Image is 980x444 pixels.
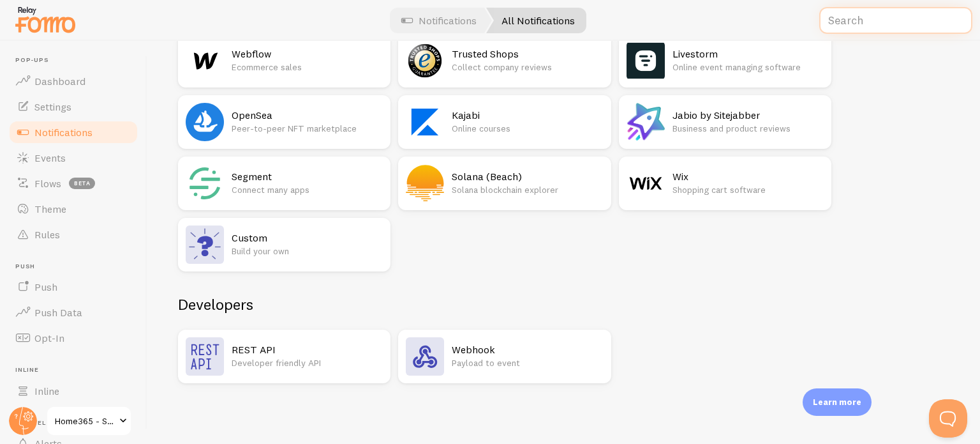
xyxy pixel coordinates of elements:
[452,356,603,369] p: Payload to event
[34,203,66,215] span: Theme
[34,385,59,397] span: Inline
[8,145,139,171] a: Events
[452,47,603,61] h2: Trusted Shops
[672,183,824,196] p: Shopping cart software
[232,245,383,257] p: Build your own
[34,306,82,319] span: Push Data
[452,170,603,183] h2: Solana (Beach)
[186,226,224,264] img: Custom
[232,61,383,73] p: Ecommerce sales
[8,68,139,94] a: Dashboard
[15,263,139,271] span: Push
[8,171,139,196] a: Flows beta
[55,413,115,429] span: Home365 - STG
[8,196,139,222] a: Theme
[232,109,383,122] h2: OpenSea
[69,178,95,189] span: beta
[406,42,444,80] img: Trusted Shops
[803,388,872,416] div: Learn more
[672,61,824,73] p: Online event managing software
[34,151,66,164] span: Events
[8,325,139,351] a: Opt-In
[8,300,139,325] a: Push Data
[15,56,139,65] span: Pop-ups
[627,42,665,80] img: Livestorm
[672,170,824,183] h2: Wix
[627,164,665,203] img: Wix
[34,126,93,139] span: Notifications
[452,183,603,196] p: Solana blockchain explorer
[8,94,139,119] a: Settings
[406,337,444,376] img: Webhook
[34,332,64,344] span: Opt-In
[178,295,831,314] h2: Developers
[232,183,383,196] p: Connect many apps
[452,61,603,73] p: Collect company reviews
[8,378,139,404] a: Inline
[186,42,224,80] img: Webflow
[34,228,60,241] span: Rules
[232,343,383,356] h2: REST API
[8,222,139,247] a: Rules
[672,122,824,135] p: Business and product reviews
[672,109,824,122] h2: Jabio by Sitejabber
[406,103,444,141] img: Kajabi
[13,3,77,36] img: fomo-relay-logo-orange.svg
[186,164,224,203] img: Segment
[232,170,383,183] h2: Segment
[8,119,139,145] a: Notifications
[452,343,603,356] h2: Webhook
[232,122,383,135] p: Peer-to-peer NFT marketplace
[15,366,139,374] span: Inline
[186,103,224,141] img: OpenSea
[929,399,967,438] iframe: Help Scout Beacon - Open
[672,47,824,61] h2: Livestorm
[34,100,71,113] span: Settings
[46,406,132,436] a: Home365 - STG
[34,177,61,190] span: Flows
[452,109,603,122] h2: Kajabi
[232,47,383,61] h2: Webflow
[406,164,444,203] img: Solana (Beach)
[813,396,861,408] p: Learn more
[627,103,665,141] img: Jabio by Sitejabber
[452,122,603,135] p: Online courses
[8,274,139,300] a: Push
[232,356,383,369] p: Developer friendly API
[34,280,57,293] span: Push
[232,231,383,245] h2: Custom
[186,337,224,376] img: REST API
[34,75,85,88] span: Dashboard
